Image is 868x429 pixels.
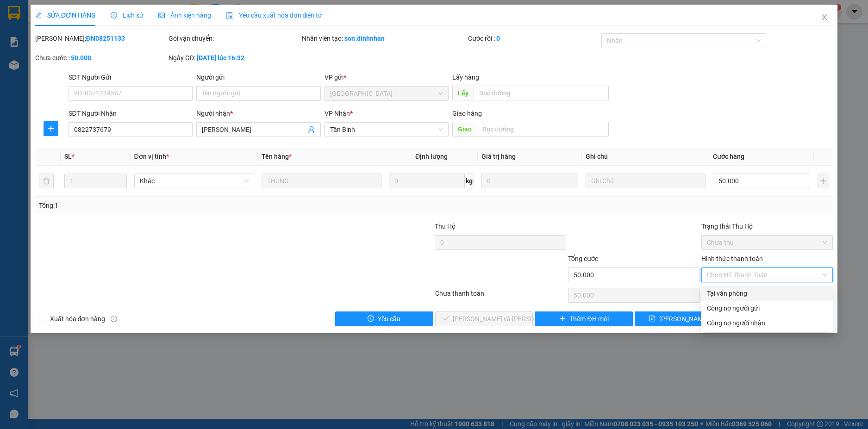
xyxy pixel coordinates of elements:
[568,255,598,262] span: Tổng cước
[465,174,474,188] span: kg
[535,311,633,326] button: plusThêm ĐH mới
[635,311,733,326] button: save[PERSON_NAME] đổi
[452,86,474,100] span: Lấy
[169,53,300,63] div: Ngày GD:
[226,12,233,19] img: icon
[35,12,96,19] span: SỬA ĐƠN HÀNG
[701,221,833,231] div: Trạng thái Thu Hộ
[262,153,292,160] span: Tên hàng
[707,268,827,282] span: Chọn HT Thanh Toán
[582,148,709,166] th: Ghi chú
[169,33,300,44] div: Gói vận chuyển:
[344,35,385,42] b: son.dinhnhan
[111,12,117,19] span: clock-circle
[134,153,169,160] span: Đơn vị tính
[44,125,58,132] span: plus
[35,12,42,19] span: edit
[707,236,827,249] span: Chưa thu
[452,122,477,137] span: Giao
[39,174,54,188] button: delete
[86,35,125,42] b: ĐN08251133
[111,12,144,19] span: Lịch sử
[302,33,467,44] div: Nhân viên tạo:
[140,174,249,188] span: Khác
[111,316,117,322] span: info-circle
[64,153,72,160] span: SL
[474,86,609,100] input: Dọc đường
[659,314,719,324] span: [PERSON_NAME] đổi
[701,301,833,316] div: Cước gửi hàng sẽ được ghi vào công nợ của người gửi
[69,108,193,118] div: SĐT Người Nhận
[308,126,315,133] span: user-add
[812,5,837,31] button: Close
[35,33,167,44] div: [PERSON_NAME]:
[559,315,566,323] span: plus
[325,72,449,82] div: VP gửi
[481,174,578,188] input: 0
[468,33,599,44] div: Cước rồi :
[71,54,91,62] b: 50.000
[368,315,374,323] span: exclamation-circle
[226,12,323,19] span: Yêu cầu xuất hóa đơn điện tử
[707,318,827,328] div: Công nợ người nhận
[569,314,608,324] span: Thêm ĐH mới
[378,314,400,324] span: Yêu cầu
[435,311,533,326] button: check[PERSON_NAME] và [PERSON_NAME] hàng
[69,72,193,82] div: SĐT Người Gửi
[196,108,321,118] div: Người nhận
[452,110,482,117] span: Giao hàng
[477,122,609,137] input: Dọc đường
[196,72,321,82] div: Người gửi
[197,54,244,62] b: [DATE] lúc 16:32
[649,315,656,323] span: save
[452,74,479,81] span: Lấy hàng
[39,200,335,211] div: Tổng: 1
[330,87,443,100] span: Đà Nẵng
[46,314,109,324] span: Xuất hóa đơn hàng
[262,174,381,188] input: VD: Bàn, Ghế
[330,123,443,137] span: Tân Bình
[325,110,350,117] span: VP Nhận
[335,311,433,326] button: exclamation-circleYêu cầu
[434,288,568,305] div: Chưa thanh toán
[701,316,833,330] div: Cước gửi hàng sẽ được ghi vào công nợ của người nhận
[481,153,516,160] span: Giá trị hàng
[707,303,827,313] div: Công nợ người gửi
[713,153,744,160] span: Cước hàng
[707,288,827,298] div: Tại văn phòng
[158,12,165,19] span: picture
[158,12,211,19] span: Ảnh kiện hàng
[818,174,830,188] button: plus
[35,53,167,63] div: Chưa cước :
[435,223,456,230] span: Thu Hộ
[496,35,500,42] b: 0
[821,13,828,21] span: close
[586,174,706,188] input: Ghi Chú
[415,153,448,160] span: Định lượng
[44,121,58,136] button: plus
[701,255,763,262] label: Hình thức thanh toán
